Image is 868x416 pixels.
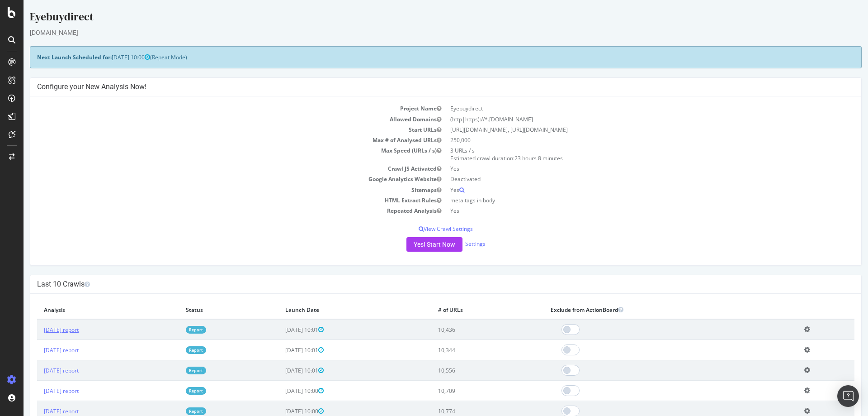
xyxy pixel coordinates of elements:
span: [DATE] 10:01 [262,346,300,354]
td: Google Analytics Website [14,174,422,184]
a: Report [162,326,183,334]
th: Exclude from ActionBoard [520,301,774,319]
span: [DATE] 10:00 [262,387,300,395]
td: 10,436 [408,319,520,340]
a: Report [162,367,183,374]
td: Start URLs [14,124,422,135]
td: [URL][DOMAIN_NAME], [URL][DOMAIN_NAME] [422,124,831,135]
th: Status [156,301,255,319]
a: [DATE] report [20,346,55,354]
div: (Repeat Mode) [6,46,838,68]
span: [DATE] 10:00 [262,407,300,415]
td: 10,709 [408,381,520,401]
h4: Last 10 Crawls [14,280,831,289]
td: Yes [422,185,831,195]
td: Max # of Analysed URLs [14,135,422,145]
h4: Configure your New Analysis Now! [14,82,831,91]
th: Launch Date [255,301,408,319]
strong: Next Launch Scheduled for: [14,53,88,61]
td: HTML Extract Rules [14,195,422,206]
a: [DATE] report [20,407,55,415]
td: Yes [422,206,831,216]
p: View Crawl Settings [14,225,831,233]
td: Allowed Domains [14,114,422,124]
span: [DATE] 10:00 [88,53,127,61]
span: [DATE] 10:01 [262,326,300,334]
td: 250,000 [422,135,831,145]
td: 3 URLs / s Estimated crawl duration: [422,145,831,163]
span: 23 hours 8 minutes [491,154,539,162]
td: Eyebuydirect [422,103,831,114]
td: Max Speed (URLs / s) [14,145,422,163]
span: [DATE] 10:01 [262,367,300,374]
a: Report [162,346,183,354]
td: Sitemaps [14,185,422,195]
td: Crawl JS Activated [14,163,422,174]
th: # of URLs [408,301,520,319]
a: [DATE] report [20,387,55,395]
a: Report [162,387,183,395]
a: Report [162,407,183,415]
div: Open Intercom Messenger [837,385,859,407]
a: [DATE] report [20,367,55,374]
td: meta tags in body [422,195,831,206]
div: [DOMAIN_NAME] [6,28,838,37]
td: (http|https)://*.[DOMAIN_NAME] [422,114,831,124]
button: Yes! Start Now [383,237,439,252]
td: 10,556 [408,360,520,381]
td: Project Name [14,103,422,114]
td: Repeated Analysis [14,206,422,216]
a: [DATE] report [20,326,55,334]
div: Eyebuydirect [6,9,838,28]
td: Yes [422,163,831,174]
a: Settings [442,240,462,248]
td: Deactivated [422,174,831,184]
th: Analysis [14,301,156,319]
td: 10,344 [408,340,520,360]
